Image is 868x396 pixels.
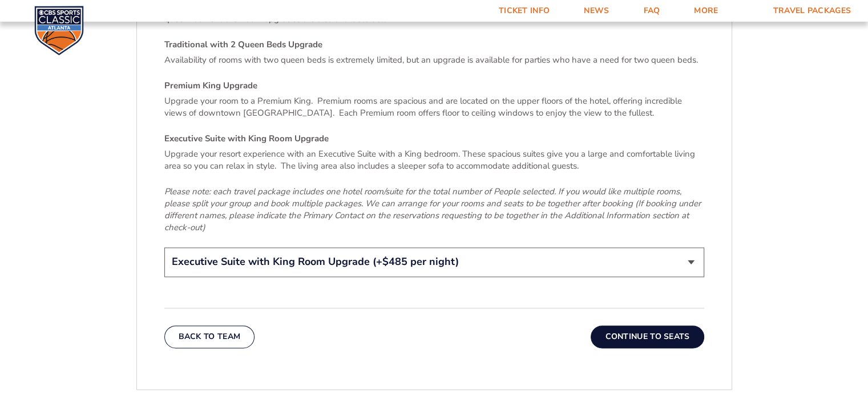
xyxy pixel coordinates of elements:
[164,325,255,348] button: Back To Team
[34,6,84,55] img: CBS Sports Classic
[164,95,704,119] p: Upgrade your room to a Premium King. Premium rooms are spacious and are located on the upper floo...
[164,39,704,51] h4: Traditional with 2 Queen Beds Upgrade
[591,325,704,348] button: Continue To Seats
[164,186,701,233] em: Please note: each travel package includes one hotel room/suite for the total number of People sel...
[164,133,704,145] h4: Executive Suite with King Room Upgrade
[164,54,704,66] p: Availability of rooms with two queen beds is extremely limited, but an upgrade is available for p...
[164,148,704,172] p: Upgrade your resort experience with an Executive Suite with a King bedroom. These spacious suites...
[164,80,704,92] h4: Premium King Upgrade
